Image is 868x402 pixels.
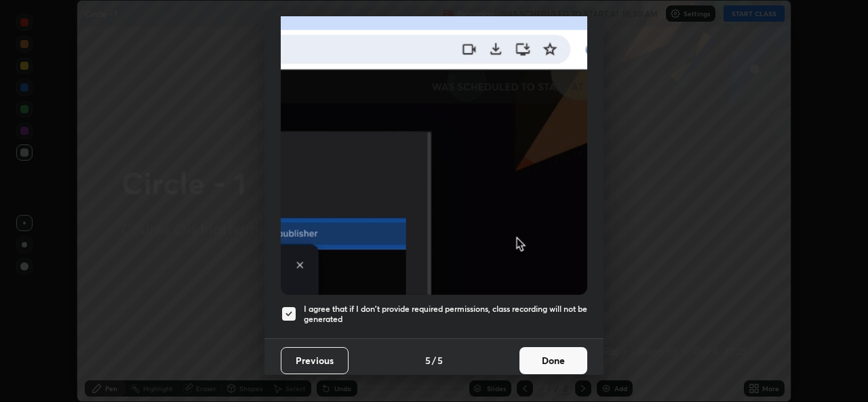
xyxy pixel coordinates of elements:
[425,353,431,367] h4: 5
[519,347,587,374] button: Done
[281,347,349,374] button: Previous
[437,353,443,367] h4: 5
[432,353,436,367] h4: /
[304,304,587,325] h5: I agree that if I don't provide required permissions, class recording will not be generated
